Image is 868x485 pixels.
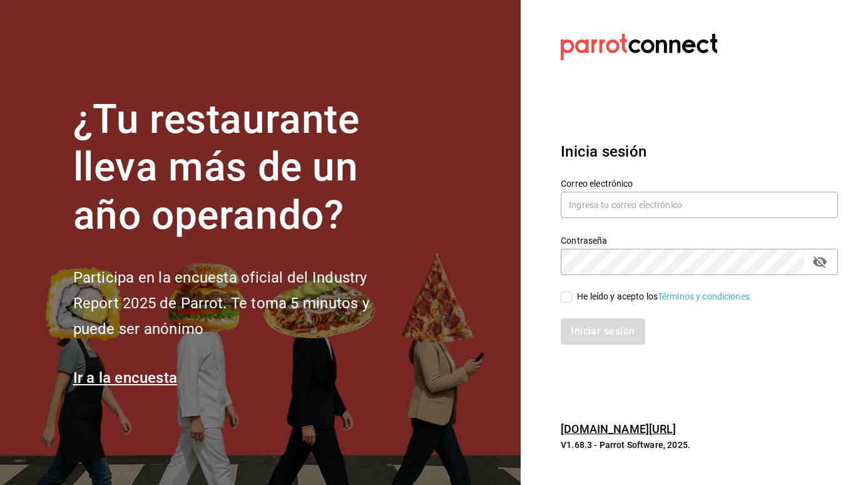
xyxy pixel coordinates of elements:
[561,192,838,218] input: Ingresa tu correo electrónico
[561,140,838,163] h3: Inicia sesión
[561,179,838,187] label: Correo electrónico
[561,439,838,451] p: V1.68.3 - Parrot Software, 2025.
[561,236,838,244] label: Contraseña
[73,265,411,342] h2: Participa en la encuesta oficial del Industry Report 2025 de Parrot. Te toma 5 minutos y puede se...
[73,369,178,387] a: Ir a la encuesta
[809,251,830,273] button: passwordField
[658,291,752,301] a: Términos y condiciones.
[577,290,752,303] div: He leído y acepto los
[73,96,411,240] h1: ¿Tu restaurante lleva más de un año operando?
[561,422,676,435] a: [DOMAIN_NAME][URL]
